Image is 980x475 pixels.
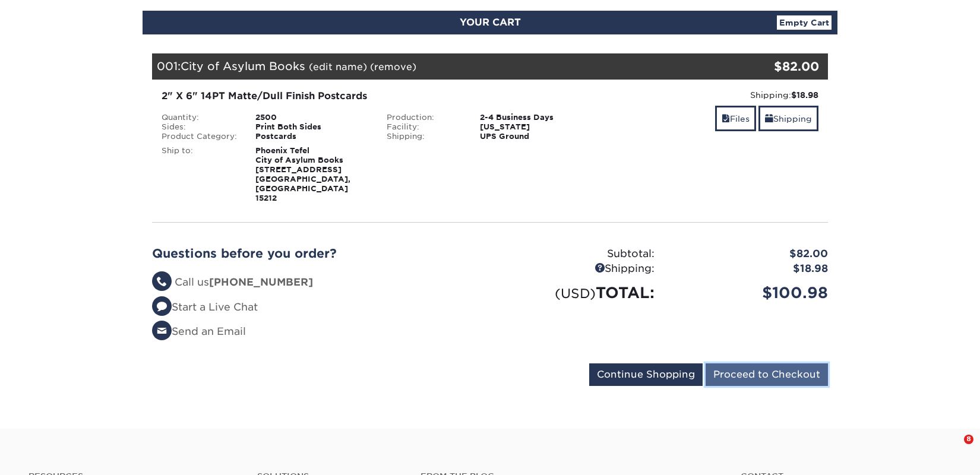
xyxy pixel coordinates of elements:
[715,58,819,75] div: $82.00
[246,132,378,141] div: Postcards
[663,246,837,262] div: $82.00
[460,17,521,28] span: YOUR CART
[663,281,837,304] div: $100.98
[777,15,832,30] a: Empty Cart
[490,246,663,262] div: Subtotal:
[152,275,481,290] li: Call us
[611,89,818,101] div: Shipping:
[555,286,596,301] small: (USD)
[152,301,258,313] a: Start a Live Chat
[152,246,481,261] h2: Questions before you order?
[378,113,472,122] div: Production:
[378,122,472,132] div: Facility:
[255,146,350,202] strong: Phoenix Tefel City of Asylum Books [STREET_ADDRESS] [GEOGRAPHIC_DATA], [GEOGRAPHIC_DATA] 15212
[471,132,602,141] div: UPS Ground
[663,261,837,277] div: $18.98
[791,90,818,100] strong: $18.98
[152,53,715,80] div: 001:
[246,113,378,122] div: 2500
[490,261,663,277] div: Shipping:
[471,113,602,122] div: 2-4 Business Days
[370,61,416,72] a: (remove)
[706,363,828,386] input: Proceed to Checkout
[378,132,472,141] div: Shipping:
[162,89,593,103] div: 2" X 6" 14PT Matte/Dull Finish Postcards
[471,122,602,132] div: [US_STATE]
[715,106,756,131] a: Files
[153,113,246,122] div: Quantity:
[589,363,703,386] input: Continue Shopping
[153,146,246,203] div: Ship to:
[765,114,773,123] span: shipping
[490,281,663,304] div: TOTAL:
[964,435,973,444] span: 8
[152,325,246,337] a: Send an Email
[309,61,367,72] a: (edit name)
[153,132,246,141] div: Product Category:
[209,276,313,288] strong: [PHONE_NUMBER]
[153,122,246,132] div: Sides:
[940,435,968,463] iframe: Intercom live chat
[246,122,378,132] div: Print Both Sides
[758,106,818,131] a: Shipping
[181,59,305,72] span: City of Asylum Books
[722,114,730,123] span: files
